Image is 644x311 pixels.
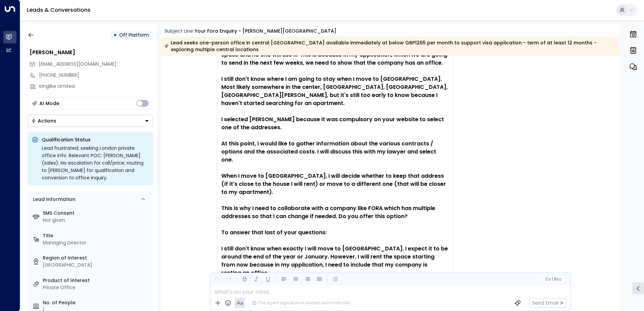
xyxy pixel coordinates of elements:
[221,172,447,196] font: When I move to [GEOGRAPHIC_DATA], I will decide whether to keep that address (if it's close to th...
[43,284,150,291] div: Private Office
[31,118,56,124] div: Actions
[39,61,117,67] span: [EMAIL_ADDRESS][DOMAIN_NAME]
[30,48,153,57] div: [PERSON_NAME]
[221,115,445,131] font: I selected [PERSON_NAME] because it was compulsory on your website to select one of the addresses.
[43,217,150,224] div: Not given
[542,276,564,282] button: Cc|Bcc
[221,204,437,220] font: This is why I need to collaborate with a company like FORA which has multiple addresses so that I...
[43,210,150,217] label: SMS Consent
[43,254,150,262] label: Region of Interest
[28,115,153,127] div: Button group with a nested menu
[545,277,561,281] span: Cc Bcc
[43,239,150,246] div: Managing Director
[221,229,327,236] font: To answer that last of your questions:
[224,275,233,283] button: Redo
[221,140,438,164] font: At this point, I would like to gather information about the various contracts / options and the a...
[221,75,449,107] font: I still don't know where I am going to stay when I move to [GEOGRAPHIC_DATA]. Most likely somewhe...
[119,32,149,38] span: Off Platform
[42,144,149,181] div: Lead frustrated; seeking London private office info. Relevant POC: [PERSON_NAME] (sales). No esca...
[164,39,616,53] div: Lead seeks one-person office in central [GEOGRAPHIC_DATA] available immediately at below GBP1265 ...
[213,275,221,283] button: Undo
[31,196,75,203] div: Lead Information
[164,28,194,34] span: Subject Line:
[28,115,153,127] button: Actions
[114,29,117,41] div: •
[43,262,150,269] div: [GEOGRAPHIC_DATA]
[27,6,91,14] a: Leads & Conversations
[552,277,553,281] span: |
[43,232,150,239] label: Title
[39,61,117,68] span: thana@kinglikeconcierge.com
[221,245,449,277] font: I still don't know when exactly I will move to [GEOGRAPHIC_DATA]. I expect it to be around the en...
[39,100,59,107] div: AI Mode
[42,136,149,143] p: Qualification Status
[39,72,153,79] div: [PHONE_NUMBER]
[195,28,336,35] div: Your Fora Enquiry - [PERSON_NAME][GEOGRAPHIC_DATA]
[39,83,153,90] div: Kinglike Limited
[43,299,150,306] label: No. of People
[252,300,350,306] div: The agent signature is added automatically
[43,277,150,284] label: Product of Interest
